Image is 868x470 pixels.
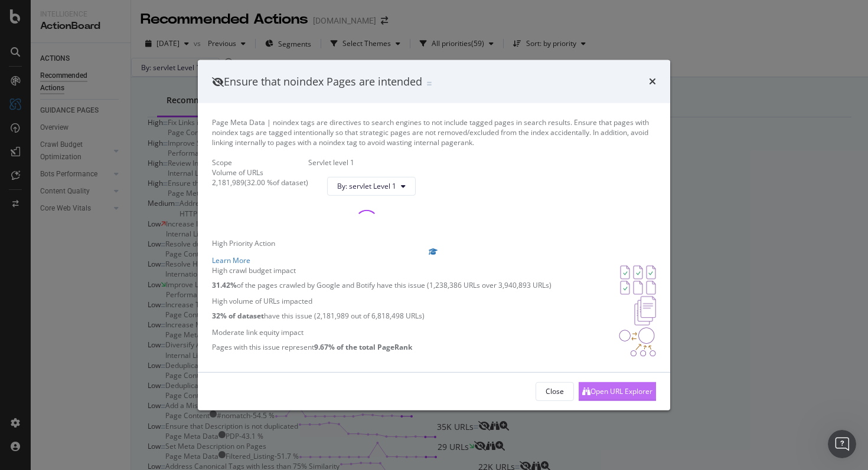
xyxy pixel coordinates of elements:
[327,177,416,196] button: By: servlet Level 1
[212,280,237,290] strong: 31.42%
[337,181,396,191] span: By: servlet Level 1
[212,167,308,178] div: Volume of URLs
[244,178,308,188] div: ( 32.00 % of dataset )
[634,296,656,326] img: e5DMFwAAAABJRU5ErkJggg==
[620,265,656,295] img: AY0oso9MOvYAAAAASUVORK5CYII=
[590,386,652,396] div: Open URL Explorer
[314,342,412,352] strong: 9.67% of the total PageRank
[212,157,308,167] div: Scope
[212,311,425,321] p: have this issue (2,181,989 out of 6,818,498 URLs)
[212,117,265,127] span: Page Meta Data
[212,327,412,337] div: Moderate link equity impact
[267,117,271,127] span: |
[212,342,412,352] p: Pages with this issue represent
[198,60,670,410] div: modal
[212,296,425,306] div: High volume of URLs impacted
[212,248,656,265] a: Learn More
[427,81,432,85] img: Equal
[212,238,275,248] span: High Priority Action
[649,74,656,89] div: times
[212,117,656,147] div: noindex tags are directives to search engines to not include tagged pages in search results. Ensu...
[828,430,856,458] iframe: Intercom live chat
[212,77,224,86] div: eye-slash
[308,157,425,167] div: Servlet level 1
[536,382,574,401] button: Close
[224,74,422,88] span: Ensure that noindex Pages are intended
[212,280,552,290] p: of the pages crawled by Google and Botify have this issue (1,238,386 URLs over 3,940,893 URLs)
[212,255,656,265] div: Learn More
[619,327,656,356] img: DDxVyA23.png
[212,311,264,321] strong: 32% of dataset
[212,265,552,275] div: High crawl budget impact
[212,178,244,188] div: 2,181,989
[579,382,656,401] button: Open URL Explorer
[546,386,564,396] div: Close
